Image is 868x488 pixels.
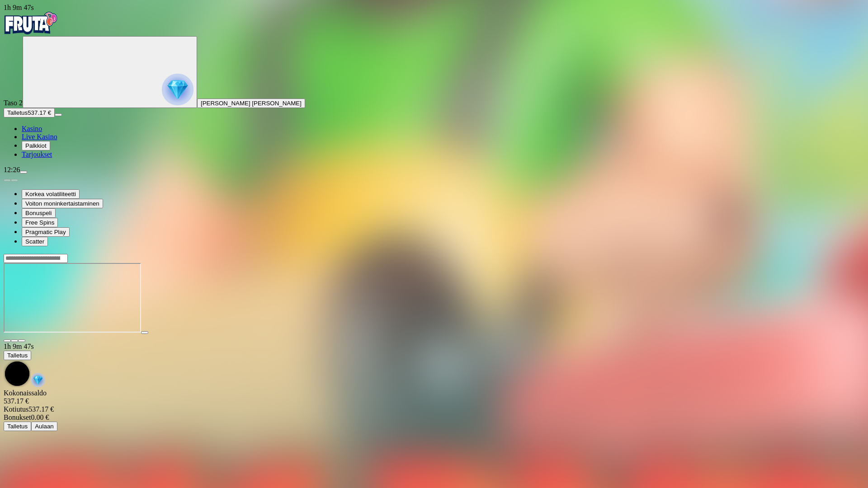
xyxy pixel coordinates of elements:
[4,351,31,360] button: Talletus
[25,191,76,197] span: Korkea volatiliteetti
[22,150,52,158] a: Tarjoukset
[4,343,34,350] span: user session time
[4,263,141,333] iframe: Big Bass Bonanza - Hold & Spinner
[25,210,52,216] span: Bonuspeli
[22,141,50,150] button: Palkkiot
[4,4,34,11] span: user session time
[25,219,54,226] span: Free Spins
[31,422,57,431] button: Aulaan
[20,171,27,174] button: menu
[11,339,18,342] button: chevron-down icon
[22,199,103,208] button: Voiton moninkertaistaminen
[22,189,80,199] button: Korkea volatiliteetti
[18,339,25,342] button: fullscreen-exit icon
[22,227,70,237] button: Pragmatic Play
[4,397,864,405] div: 537.17 €
[22,208,56,218] button: Bonuspeli
[25,200,99,207] span: Voiton moninkertaistaminen
[22,218,58,227] button: Free Spins
[35,423,54,430] span: Aulaan
[4,413,31,421] span: Bonukset
[31,373,45,387] img: reward-icon
[4,99,23,107] span: Taso 2
[201,100,302,107] span: [PERSON_NAME] [PERSON_NAME]
[4,413,864,422] div: 0.00 €
[4,108,55,117] button: Talletusplus icon537.17 €
[4,125,864,159] nav: Main menu
[7,352,28,359] span: Talletus
[4,339,11,342] button: close icon
[4,166,20,174] span: 12:26
[4,12,58,34] img: Fruta
[28,109,51,116] span: 537.17 €
[25,229,66,235] span: Pragmatic Play
[7,423,28,430] span: Talletus
[141,331,148,334] button: play icon
[4,405,28,413] span: Kotiutus
[7,109,28,116] span: Talletus
[4,405,864,413] div: 537.17 €
[4,28,58,36] a: Fruta
[4,12,864,159] nav: Primary
[23,36,197,108] button: reward progress
[4,254,68,263] input: Search
[55,113,62,116] button: menu
[4,179,11,182] button: prev slide
[22,237,48,246] button: Scatter
[4,389,864,405] div: Kokonaissaldo
[22,133,57,141] a: Live Kasino
[22,125,42,132] a: Kasino
[4,389,864,431] div: Game menu content
[4,422,31,431] button: Talletus
[25,238,44,245] span: Scatter
[197,99,305,108] button: [PERSON_NAME] [PERSON_NAME]
[4,343,864,389] div: Game menu
[162,74,193,105] img: reward progress
[25,142,47,149] span: Palkkiot
[11,179,18,182] button: next slide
